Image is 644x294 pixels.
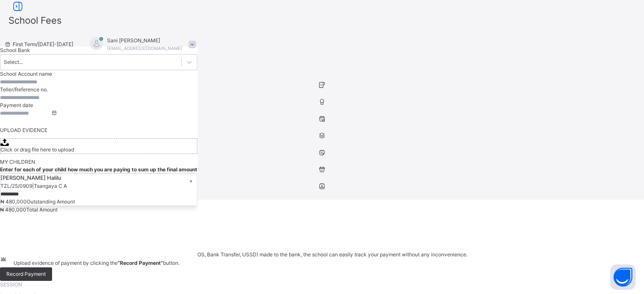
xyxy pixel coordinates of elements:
[0,174,67,182] span: [PERSON_NAME] Halilu
[189,177,193,185] div: ×
[14,251,120,258] span: Record Payments Made Outside the Portal
[107,37,182,44] span: Sani [PERSON_NAME]
[6,270,46,278] span: Record Payment
[14,251,467,266] span: By recording all payments (i.e., POS, Bank Transfer, USSD) made to the bank, the school can easil...
[27,198,75,205] span: Outstanding Amount
[4,58,23,66] div: Select...
[26,206,58,213] span: Total Amount
[82,37,200,52] div: SaniAbubakar
[0,183,67,189] span: TZL/25/0909 | Tsangaya C A
[8,15,62,26] span: School Fees
[0,198,27,205] span: ₦ 480,000
[118,260,163,266] b: “Record Payment”
[107,46,182,51] span: [EMAIL_ADDRESS][DOMAIN_NAME]
[610,264,636,290] button: Open asap
[0,146,74,153] span: Click or drag file here to upload
[4,41,73,48] span: session/term information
